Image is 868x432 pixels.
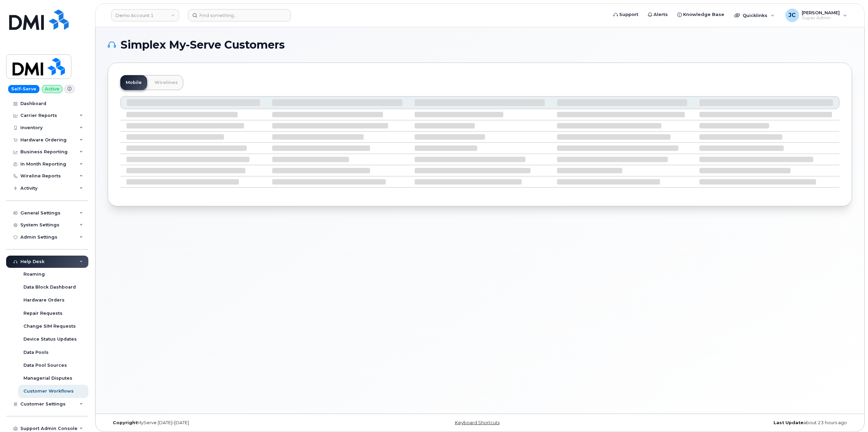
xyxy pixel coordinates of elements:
a: Wirelines [149,75,183,90]
div: MyServe [DATE]–[DATE] [108,420,356,426]
strong: Copyright [113,420,137,425]
a: Keyboard Shortcuts [455,420,500,425]
div: about 23 hours ago [604,420,852,426]
a: Mobile [120,75,147,90]
span: Simplex My-Serve Customers [121,40,285,50]
strong: Last Update [774,420,803,425]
